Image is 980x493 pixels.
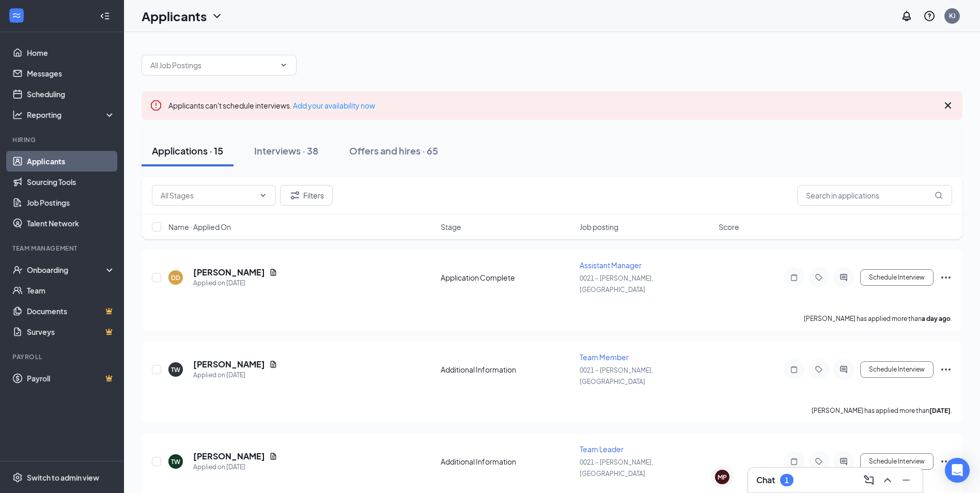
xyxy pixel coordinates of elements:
a: Sourcing Tools [27,172,115,192]
div: 1 [785,476,789,485]
div: Hiring [12,135,113,144]
div: Additional Information [441,364,573,375]
svg: ChevronDown [279,61,288,69]
a: Scheduling [27,84,115,104]
h5: [PERSON_NAME] [193,451,265,462]
div: Open Intercom Messenger [945,458,970,483]
span: 0021 – [PERSON_NAME], [GEOGRAPHIC_DATA] [580,458,653,477]
svg: Cross [942,99,954,112]
svg: Note [788,365,800,374]
svg: Tag [813,273,825,282]
svg: ComposeMessage [863,474,875,486]
div: Switch to admin view [27,472,99,483]
b: [DATE] [929,407,951,414]
div: Application Complete [441,272,573,283]
button: Schedule Interview [860,269,934,286]
div: Additional Information [441,456,573,467]
div: Applications · 15 [152,144,223,157]
span: Stage [441,222,461,232]
svg: Note [788,273,800,282]
svg: MagnifyingGlass [935,191,943,199]
input: All Stages [161,190,255,201]
a: Home [27,42,115,63]
svg: Minimize [900,474,912,486]
span: Team Member [580,352,629,362]
div: Onboarding [27,265,106,275]
a: DocumentsCrown [27,301,115,321]
div: Applied on [DATE] [193,462,277,472]
a: Add your availability now [293,101,375,110]
input: All Job Postings [150,59,275,71]
div: TW [171,365,180,374]
div: Interviews · 38 [254,144,318,157]
svg: ActiveChat [837,365,850,374]
svg: ChevronUp [881,474,894,486]
input: Search in applications [797,185,952,206]
div: Payroll [12,352,113,361]
svg: Ellipses [940,363,952,376]
svg: ChevronDown [211,10,223,22]
button: ComposeMessage [861,472,877,488]
button: Minimize [898,472,914,488]
h5: [PERSON_NAME] [193,267,265,278]
svg: Tag [813,365,825,374]
svg: Collapse [100,11,110,21]
div: MP [718,473,727,482]
div: Reporting [27,110,116,120]
b: a day ago [922,315,951,322]
span: 0021 – [PERSON_NAME], [GEOGRAPHIC_DATA] [580,366,653,386]
svg: ActiveChat [837,273,850,282]
div: KJ [949,11,956,20]
span: Team Leader [580,444,624,454]
svg: QuestionInfo [923,10,936,22]
svg: Error [150,99,162,112]
svg: Document [269,452,277,460]
button: Schedule Interview [860,453,934,470]
svg: Document [269,360,277,368]
div: Applied on [DATE] [193,370,277,380]
div: Team Management [12,244,113,253]
button: Schedule Interview [860,361,934,378]
div: TW [171,457,180,466]
svg: Ellipses [940,455,952,468]
svg: ChevronDown [259,191,267,199]
p: [PERSON_NAME] has applied more than . [812,406,952,415]
span: Assistant Manager [580,260,642,270]
button: Filter Filters [280,185,333,206]
a: Talent Network [27,213,115,234]
div: DD [171,273,180,282]
a: Team [27,280,115,301]
span: Job posting [580,222,618,232]
div: Applied on [DATE] [193,278,277,288]
a: Messages [27,63,115,84]
button: ChevronUp [879,472,896,488]
svg: Analysis [12,110,23,120]
svg: Notifications [900,10,913,22]
div: Offers and hires · 65 [349,144,438,157]
a: PayrollCrown [27,368,115,389]
span: Name · Applied On [168,222,231,232]
svg: ActiveChat [837,457,850,466]
svg: Note [788,457,800,466]
a: Job Postings [27,192,115,213]
span: Score [719,222,739,232]
a: SurveysCrown [27,321,115,342]
svg: Tag [813,457,825,466]
span: Applicants can't schedule interviews. [168,101,375,110]
svg: Document [269,268,277,276]
svg: UserCheck [12,265,23,275]
h5: [PERSON_NAME] [193,359,265,370]
h1: Applicants [142,7,207,25]
svg: Filter [289,189,301,202]
span: 0021 – [PERSON_NAME], [GEOGRAPHIC_DATA] [580,274,653,294]
h3: Chat [756,474,775,486]
a: Applicants [27,151,115,172]
svg: Ellipses [940,271,952,284]
svg: Settings [12,472,23,483]
p: [PERSON_NAME] has applied more than . [804,314,952,323]
svg: WorkstreamLogo [11,10,22,21]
